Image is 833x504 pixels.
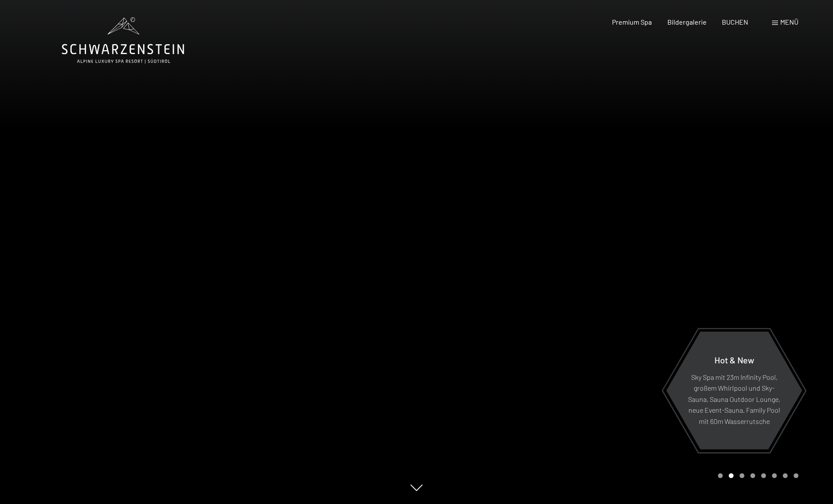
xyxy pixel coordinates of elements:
a: BUCHEN [722,18,748,26]
a: Hot & New Sky Spa mit 23m Infinity Pool, großem Whirlpool und Sky-Sauna, Sauna Outdoor Lounge, ne... [666,331,803,450]
div: Carousel Page 3 [740,473,744,478]
div: Carousel Page 1 [718,473,723,478]
span: Hot & New [714,354,754,365]
p: Sky Spa mit 23m Infinity Pool, großem Whirlpool und Sky-Sauna, Sauna Outdoor Lounge, neue Event-S... [687,371,781,427]
span: Menü [780,18,798,26]
div: Carousel Page 5 [761,473,766,478]
div: Carousel Page 8 [794,473,798,478]
div: Carousel Page 6 [772,473,777,478]
div: Carousel Pagination [715,473,798,478]
div: Carousel Page 2 (Current Slide) [729,473,734,478]
a: Bildergalerie [667,18,707,26]
a: Premium Spa [612,18,652,26]
div: Carousel Page 7 [783,473,788,478]
div: Carousel Page 4 [750,473,755,478]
